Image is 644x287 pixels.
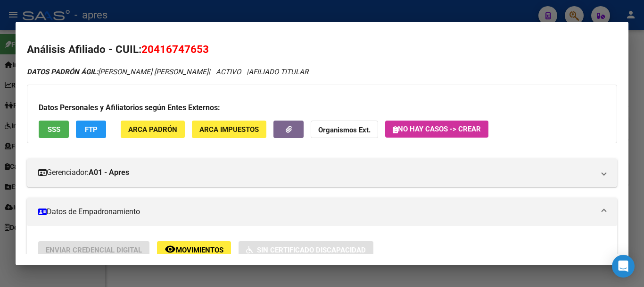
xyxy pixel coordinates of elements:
strong: Organismos Ext. [318,126,371,134]
button: No hay casos -> Crear [385,121,488,138]
span: ARCA Impuestos [199,125,259,134]
mat-expansion-panel-header: Gerenciador:A01 - Apres [27,158,617,187]
span: Enviar Credencial Digital [46,246,142,254]
h2: Análisis Afiliado - CUIL: [27,42,617,58]
button: FTP [76,121,106,138]
mat-panel-title: Datos de Empadronamiento [38,206,594,217]
span: FTP [85,125,98,134]
button: Sin Certificado Discapacidad [239,241,373,259]
span: No hay casos -> Crear [393,125,481,133]
span: Movimientos [176,246,223,254]
mat-expansion-panel-header: Datos de Empadronamiento [27,198,617,226]
span: Sin Certificado Discapacidad [257,246,366,254]
h3: Datos Personales y Afiliatorios según Entes Externos: [39,102,605,113]
span: SSS [48,125,60,134]
strong: A01 - Apres [89,167,129,178]
button: ARCA Impuestos [192,121,266,138]
strong: DATOS PADRÓN ÁGIL: [27,68,98,76]
button: Movimientos [157,241,231,259]
span: ARCA Padrón [128,125,177,134]
span: AFILIADO TITULAR [248,68,308,76]
i: | ACTIVO | [27,68,308,76]
div: Open Intercom Messenger [612,255,635,278]
mat-icon: remove_red_eye [165,244,176,255]
span: 20416747653 [141,43,209,55]
mat-panel-title: Gerenciador: [38,167,594,178]
button: SSS [39,121,69,138]
button: Enviar Credencial Digital [38,241,149,259]
button: ARCA Padrón [121,121,185,138]
span: [PERSON_NAME] [PERSON_NAME] [27,68,208,76]
button: Organismos Ext. [311,121,378,138]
